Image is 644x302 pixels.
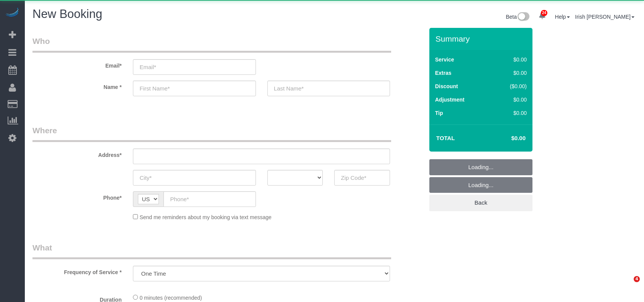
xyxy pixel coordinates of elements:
[429,195,532,211] a: Back
[435,109,443,117] label: Tip
[435,82,458,90] label: Discount
[133,81,256,96] input: First Name*
[506,14,529,20] a: Beta
[267,81,390,96] input: Last Name*
[334,170,390,186] input: Zip Code*
[32,242,391,259] legend: What
[494,82,527,90] div: ($0.00)
[435,56,454,63] label: Service
[163,191,256,207] input: Phone*
[436,135,455,141] strong: Total
[27,191,127,202] label: Phone*
[494,56,527,63] div: $0.00
[575,14,634,20] a: Irish [PERSON_NAME]
[27,59,127,69] label: Email*
[139,295,202,301] span: 0 minutes (recommended)
[435,34,529,43] h3: Summary
[555,14,570,20] a: Help
[634,276,640,282] span: 4
[32,36,391,53] legend: Who
[494,109,527,117] div: $0.00
[5,8,20,18] img: Automaid Logo
[541,10,547,16] span: 24
[489,135,526,142] h4: $0.00
[32,7,102,21] span: New Booking
[435,96,464,103] label: Adjustment
[517,12,529,22] img: New interface
[27,266,127,276] label: Frequency of Service *
[618,276,636,294] iframe: Intercom live chat
[139,214,272,220] span: Send me reminders about my booking via text message
[27,149,127,159] label: Address*
[133,59,256,75] input: Email*
[133,170,256,186] input: City*
[32,125,391,142] legend: Where
[494,96,527,103] div: $0.00
[494,69,527,77] div: $0.00
[435,69,451,77] label: Extras
[27,81,127,91] label: Name *
[535,8,550,24] a: 24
